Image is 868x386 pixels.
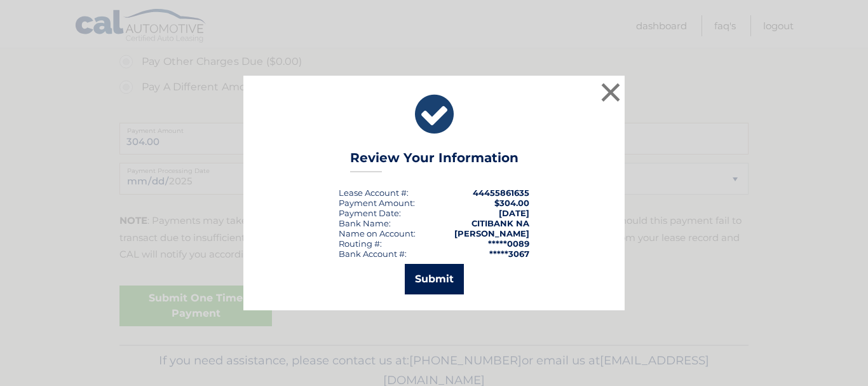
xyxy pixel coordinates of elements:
div: Payment Amount: [339,198,415,208]
div: Name on Account: [339,228,416,238]
h3: Review Your Information [350,150,519,172]
strong: 44455861635 [473,188,529,198]
span: Payment Date [339,208,399,218]
div: Bank Name: [339,218,391,228]
span: $304.00 [494,198,529,208]
strong: CITIBANK NA [471,218,529,228]
div: : [339,208,401,218]
div: Routing #: [339,238,382,249]
button: × [598,79,623,105]
button: Submit [405,264,464,294]
strong: [PERSON_NAME] [454,228,529,238]
div: Lease Account #: [339,188,409,198]
div: Bank Account #: [339,249,407,259]
span: [DATE] [499,208,529,218]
